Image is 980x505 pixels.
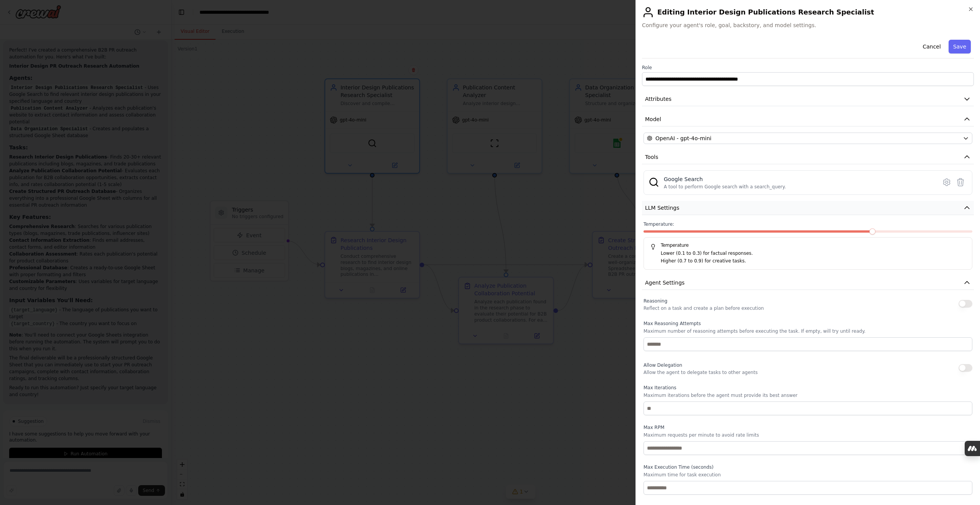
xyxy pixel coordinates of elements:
[645,115,661,123] span: Model
[644,392,972,398] p: Maximum iterations before the agent must provide its best answer
[644,320,972,327] label: Max Reasoning Attempts
[661,250,966,257] p: Lower (0.1 to 0.3) for factual responses.
[642,6,974,18] h2: Editing Interior Design Publications Research Specialist
[644,363,682,368] span: Allow Delegation
[650,242,966,248] h5: Temperature
[644,464,972,470] label: Max Execution Time (seconds)
[940,175,954,189] button: Configure tool
[644,221,674,227] span: Temperature:
[645,95,671,103] span: Attributes
[645,153,658,161] span: Tools
[642,150,974,164] button: Tools
[644,305,764,311] p: Reflect on a task and create a plan before execution
[644,328,972,334] p: Maximum number of reasoning attempts before executing the task. If empty, will try until ready.
[642,92,974,106] button: Attributes
[642,112,974,126] button: Model
[642,21,974,29] span: Configure your agent's role, goal, backstory, and model settings.
[644,133,972,144] button: OpenAI - gpt-4o-mini
[918,40,945,53] button: Cancel
[645,279,684,286] span: Agent Settings
[648,177,659,188] img: SerplyWebSearchTool
[642,201,974,215] button: LLM Settings
[644,385,972,391] label: Max Iterations
[664,175,786,183] div: Google Search
[954,175,967,189] button: Delete tool
[644,472,972,478] p: Maximum time for task execution
[664,184,786,190] div: A tool to perform Google search with a search_query.
[949,40,971,53] button: Save
[655,134,711,142] span: OpenAI - gpt-4o-mini
[661,257,966,265] p: Higher (0.7 to 0.9) for creative tasks.
[644,369,758,376] p: Allow the agent to delegate tasks to other agents
[645,204,679,212] span: LLM Settings
[642,276,974,290] button: Agent Settings
[642,65,974,71] label: Role
[644,298,667,304] span: Reasoning
[644,424,972,431] label: Max RPM
[644,432,972,438] p: Maximum requests per minute to avoid rate limits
